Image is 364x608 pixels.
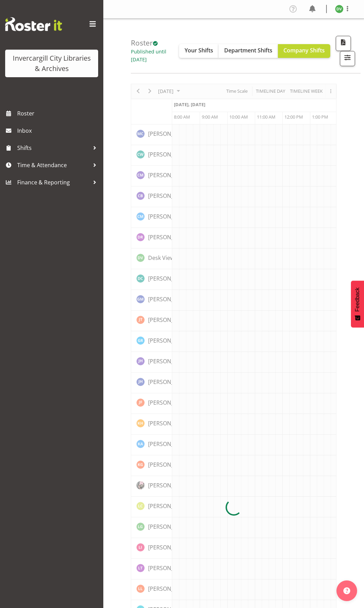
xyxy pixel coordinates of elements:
[17,143,90,153] span: Shifts
[219,44,278,58] button: Department Shifts
[131,39,179,63] h4: Roster
[354,287,361,312] span: Feedback
[283,47,325,54] span: Company Shifts
[5,17,62,31] img: Rosterit website logo
[17,177,90,188] span: Finance & Reporting
[17,125,100,136] span: Inbox
[335,5,343,13] img: desk-view11665.jpg
[12,53,91,74] div: Invercargill City Libraries & Archives
[17,108,100,119] span: Roster
[340,51,355,66] button: Filter Shifts
[179,44,219,58] button: Your Shifts
[17,160,90,170] span: Time & Attendance
[224,47,272,54] span: Department Shifts
[343,587,350,594] img: help-xxl-2.png
[278,44,330,58] button: Company Shifts
[131,40,166,63] span: Published until [DATE]
[185,47,213,54] span: Your Shifts
[336,36,351,51] button: Download a PDF of the roster for the current day
[351,281,364,327] button: Feedback - Show survey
